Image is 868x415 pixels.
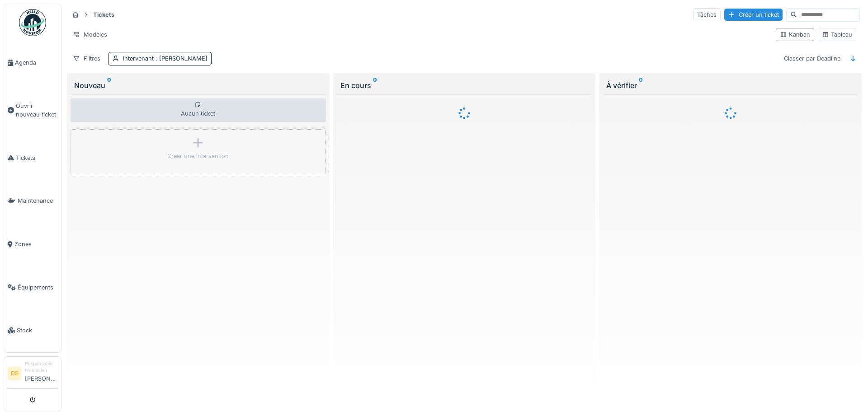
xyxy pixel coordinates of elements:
[639,80,643,91] sup: 0
[724,9,783,21] div: Créer un ticket
[16,154,57,162] span: Tickets
[25,360,57,374] div: Responsable technicien
[693,8,721,21] div: Tâches
[17,326,57,335] span: Stock
[4,309,61,352] a: Stock
[69,28,111,41] div: Modèles
[780,52,844,65] div: Classer par Deadline
[4,266,61,309] a: Équipements
[18,196,57,205] span: Maintenance
[606,80,854,91] div: À vérifier
[4,41,61,84] a: Agenda
[123,54,208,63] div: Intervenant
[18,283,57,292] span: Équipements
[90,10,118,19] strong: Tickets
[4,136,61,180] a: Tickets
[107,80,111,91] sup: 0
[8,360,57,389] a: DS Responsable technicien[PERSON_NAME]
[373,80,377,91] sup: 0
[4,223,61,266] a: Zones
[19,9,46,36] img: Badge_color-CXgf-gQk.svg
[74,80,322,91] div: Nouveau
[154,55,208,62] span: : [PERSON_NAME]
[71,98,326,122] div: Aucun ticket
[340,80,589,91] div: En cours
[167,152,229,160] div: Créer une intervention
[69,52,104,65] div: Filtres
[25,360,57,387] li: [PERSON_NAME]
[15,58,57,67] span: Agenda
[16,102,57,119] span: Ouvrir nouveau ticket
[8,367,21,380] li: DS
[14,240,57,248] span: Zones
[780,30,810,39] div: Kanban
[4,84,61,136] a: Ouvrir nouveau ticket
[822,30,852,39] div: Tableau
[4,179,61,223] a: Maintenance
